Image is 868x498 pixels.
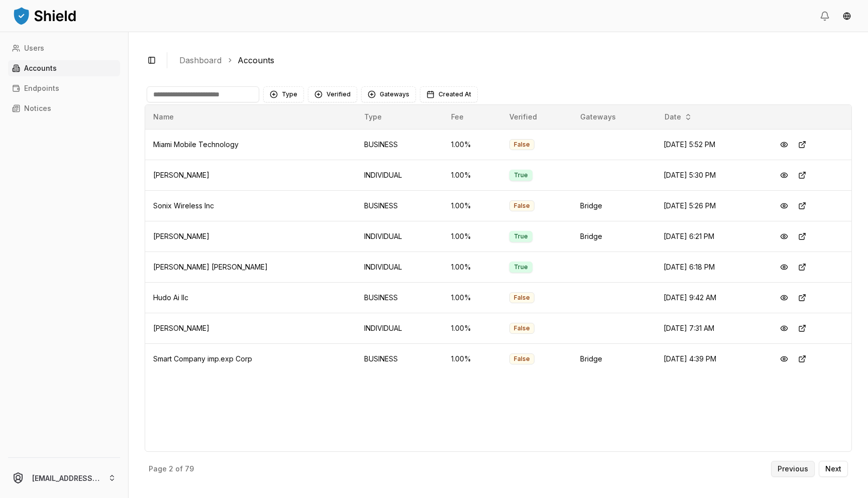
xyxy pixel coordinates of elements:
a: Endpoints [8,80,120,96]
td: INDIVIDUAL [356,221,443,252]
p: Page [149,465,167,472]
td: INDIVIDUAL [356,252,443,282]
p: Next [825,465,841,472]
span: Hudo Ai llc [153,293,188,302]
th: Name [145,105,356,129]
span: [DATE] 4:39 PM [664,354,716,363]
span: [DATE] 6:18 PM [664,263,715,271]
td: BUSINESS [356,282,443,313]
span: Bridge [580,201,602,210]
td: BUSINESS [356,343,443,374]
td: INDIVIDUAL [356,313,443,343]
span: Sonix Wireless Inc [153,201,214,210]
span: [DATE] 9:42 AM [664,293,716,302]
span: 1.00 % [451,140,471,149]
a: Notices [8,100,120,116]
span: 1.00 % [451,201,471,210]
p: Notices [24,105,51,112]
span: [PERSON_NAME] [PERSON_NAME] [153,263,268,271]
button: Previous [771,461,815,477]
th: Verified [501,105,572,129]
th: Type [356,105,443,129]
span: 1.00 % [451,171,471,179]
span: 1.00 % [451,232,471,240]
span: 1.00 % [451,293,471,302]
span: Created At [439,90,471,98]
p: Endpoints [24,85,59,92]
span: [DATE] 5:30 PM [664,171,716,179]
span: [PERSON_NAME] [153,171,209,179]
button: [EMAIL_ADDRESS][DOMAIN_NAME] [4,462,124,494]
button: Next [819,461,848,477]
button: Gateways [361,86,416,102]
p: of [175,465,183,472]
a: Accounts [8,60,120,76]
img: ShieldPay Logo [12,6,77,26]
button: Created At [420,86,478,102]
a: Dashboard [179,54,222,66]
span: [DATE] 7:31 AM [664,324,714,332]
span: Bridge [580,354,602,363]
span: [DATE] 5:52 PM [664,140,715,149]
button: Verified [308,86,357,102]
span: [PERSON_NAME] [153,232,209,240]
p: 2 [169,465,173,472]
p: [EMAIL_ADDRESS][DOMAIN_NAME] [32,473,100,483]
a: Users [8,40,120,56]
button: Date [661,109,696,125]
span: 1.00 % [451,354,471,363]
span: 1.00 % [451,263,471,271]
span: [PERSON_NAME] [153,324,209,332]
button: Type [263,86,304,102]
span: Smart Company imp.exp Corp [153,354,252,363]
a: Accounts [238,54,274,66]
span: Bridge [580,232,602,240]
td: BUSINESS [356,129,443,160]
td: INDIVIDUAL [356,160,443,190]
p: Previous [778,465,808,472]
p: 79 [185,465,194,472]
nav: breadcrumb [179,54,844,66]
p: Accounts [24,65,57,72]
td: BUSINESS [356,190,443,221]
span: [DATE] 5:26 PM [664,201,716,210]
span: [DATE] 6:21 PM [664,232,714,240]
span: 1.00 % [451,324,471,332]
th: Fee [443,105,501,129]
p: Users [24,45,44,52]
th: Gateways [572,105,656,129]
span: Miami Mobile Technology [153,140,239,149]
